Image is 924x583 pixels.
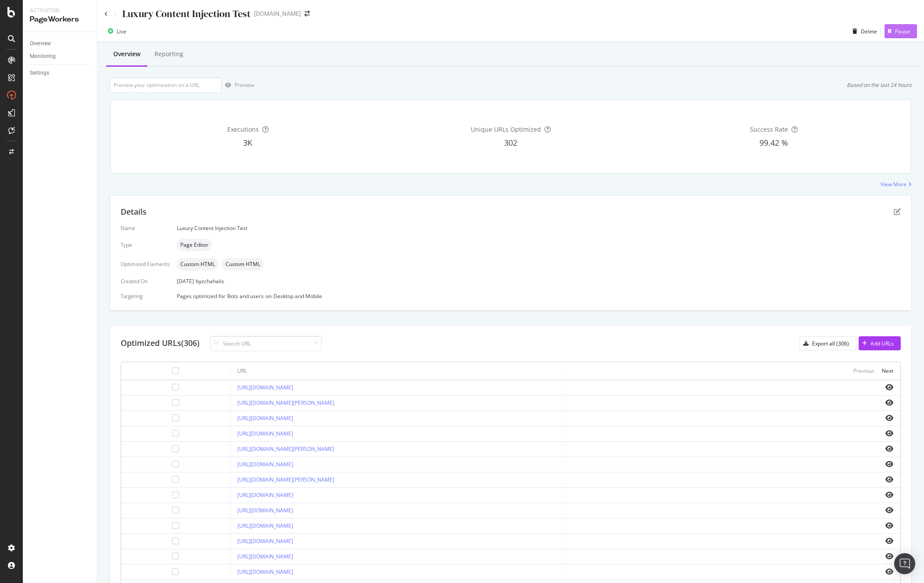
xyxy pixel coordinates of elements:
div: Based on the last 24 hours [847,81,912,89]
div: Add URLs [870,340,894,347]
div: Preview [235,81,254,89]
span: Custom HTML [226,262,260,267]
div: Desktop and Mobile [273,292,322,300]
div: Delete [861,28,877,35]
a: [URL][DOMAIN_NAME] [237,522,293,529]
a: [URL][DOMAIN_NAME] [237,414,293,422]
span: 99.42 % [759,137,788,148]
i: eye [885,461,893,468]
i: eye [885,414,893,421]
i: eye [885,522,893,529]
div: URL [237,367,247,375]
input: Preview your optimization on a URL [110,77,222,93]
a: [URL][DOMAIN_NAME] [237,384,293,391]
div: Live [117,28,126,35]
div: arrow-right-arrow-left [304,11,310,17]
a: [URL][DOMAIN_NAME] [237,537,293,545]
button: Delete [849,24,877,38]
i: eye [885,507,893,514]
div: [DOMAIN_NAME] [254,9,301,18]
a: [URL][DOMAIN_NAME][PERSON_NAME] [237,445,334,453]
i: eye [885,568,893,575]
div: Targeting [121,292,170,300]
span: Custom HTML [180,262,215,267]
span: Page Editor [180,242,208,248]
a: [URL][DOMAIN_NAME] [237,430,293,437]
i: eye [885,553,893,560]
div: View More [881,180,906,188]
span: 302 [504,137,517,148]
a: [URL][DOMAIN_NAME] [237,568,293,576]
a: View More [881,180,912,188]
a: Monitoring [30,52,91,61]
i: eye [885,399,893,406]
span: Executions [227,125,259,133]
button: Pause [885,24,917,38]
a: [URL][DOMAIN_NAME] [237,491,293,499]
div: [DATE] [177,277,901,285]
button: Previous [853,366,874,376]
div: neutral label [177,239,212,251]
div: Pages optimized for on [177,292,901,300]
a: [URL][DOMAIN_NAME] [237,461,293,468]
button: Preview [222,78,254,92]
div: Optimized URLs (306) [121,338,200,349]
i: eye [885,445,893,452]
div: Monitoring [30,52,56,61]
div: Created On [121,277,170,285]
button: Add URLs [859,336,901,350]
div: Activation [30,7,90,14]
div: Export all (306) [812,340,849,347]
div: Overview [113,50,140,58]
div: neutral label [222,258,264,270]
div: pen-to-square [894,208,901,215]
div: Open Intercom Messenger [894,553,915,574]
div: Luxury Content Injection Test [122,7,251,21]
div: Optimized Elements [121,260,170,268]
a: [URL][DOMAIN_NAME][PERSON_NAME] [237,476,334,483]
div: PageWorkers [30,14,90,25]
span: 3K [243,137,252,148]
div: Settings [30,68,49,78]
i: eye [885,491,893,498]
a: [URL][DOMAIN_NAME] [237,507,293,514]
a: [URL][DOMAIN_NAME] [237,553,293,560]
input: Search URL [210,336,322,351]
div: Luxury Content Injection Test [177,224,901,232]
div: Type [121,241,170,248]
span: Unique URLs Optimized [471,125,541,133]
div: Reporting [154,50,183,58]
div: Pause [895,28,910,35]
i: eye [885,384,893,391]
i: eye [885,537,893,544]
div: Details [121,206,147,218]
i: eye [885,430,893,437]
a: Overview [30,39,91,48]
div: by zchahalis [196,277,224,285]
div: Bots and users [227,292,264,300]
button: Next [882,366,893,376]
div: Overview [30,39,51,48]
a: [URL][DOMAIN_NAME][PERSON_NAME] [237,399,334,407]
div: Previous [853,367,874,374]
span: Success Rate [750,125,788,133]
a: Click to go back [104,11,108,17]
button: Export all (306) [799,336,856,350]
div: Name [121,224,170,232]
i: eye [885,476,893,483]
div: neutral label [177,258,218,270]
a: Settings [30,68,91,78]
div: Next [882,367,893,374]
